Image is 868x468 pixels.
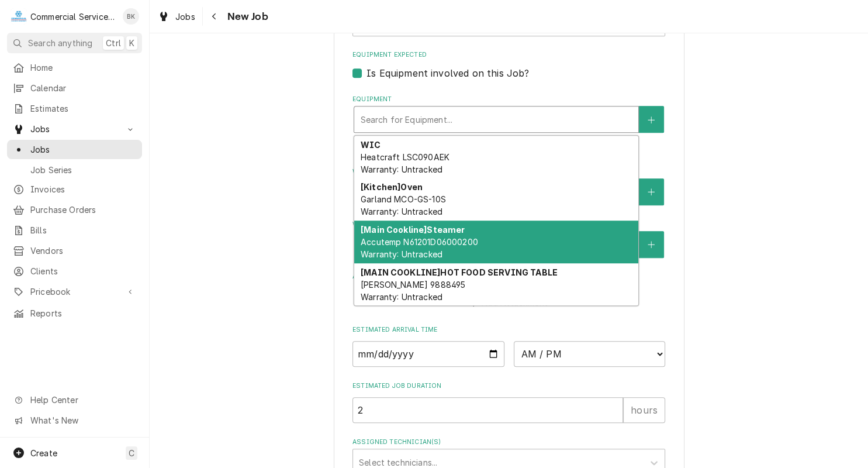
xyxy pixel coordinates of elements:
span: Estimates [30,102,136,115]
button: Navigate back [205,7,224,26]
a: Go to Pricebook [7,282,142,301]
label: Equipment [352,95,665,104]
button: Search anythingCtrlK [7,33,142,53]
label: Equipment Expected [352,50,665,60]
a: Estimates [7,99,142,118]
div: Estimated Job Duration [352,381,665,423]
svg: Create New Contact [648,240,655,249]
span: Job Series [30,164,136,176]
input: Date [352,341,504,367]
label: Estimated Arrival Time [352,325,665,335]
a: Invoices [7,180,142,199]
button: Create New Contact [639,231,663,258]
span: [PERSON_NAME] 9888495 Warranty: Untracked [361,280,465,302]
svg: Create New Contact [648,188,655,196]
label: Attachments [352,272,665,281]
span: Calendar [30,82,136,94]
strong: [MAIN COOKLINE] HOT FOOD SERVING TABLE [361,267,558,277]
span: Ctrl [106,37,121,49]
span: Search anything [28,37,92,49]
a: Home [7,58,142,77]
a: Job Series [7,160,142,180]
div: C [11,8,27,25]
strong: [Kitchen] Oven [361,182,423,192]
span: Reports [30,307,136,319]
span: Home [30,61,136,74]
span: Invoices [30,183,136,195]
a: Jobs [7,140,142,159]
a: Bills [7,221,142,240]
div: Commercial Service Co. [30,11,116,23]
span: Jobs [30,143,136,156]
div: Estimated Arrival Time [352,325,665,367]
span: Create [30,448,57,458]
span: Accutemp N61201D06000200 Warranty: Untracked [361,237,478,259]
a: Calendar [7,78,142,98]
div: Attachments [352,272,665,311]
label: Is Equipment involved on this Job? [366,66,529,80]
div: Commercial Service Co.'s Avatar [11,8,27,25]
a: Go to Jobs [7,119,142,139]
div: Who should the tech(s) ask for? [352,220,665,258]
span: Jobs [175,11,195,23]
div: Brian Key's Avatar [123,8,139,25]
span: Bills [30,224,136,236]
span: K [129,37,134,49]
span: What's New [30,414,135,426]
div: Equipment [352,95,665,153]
span: Vendors [30,245,136,257]
button: Create New Contact [639,178,663,205]
div: Who called in this service? [352,167,665,205]
button: Create New Equipment [639,106,663,133]
span: Garland MCO-GS-10S Warranty: Untracked [361,194,446,216]
label: Assigned Technician(s) [352,438,665,447]
span: Heatcraft LSC090AEK Warranty: Untracked [361,152,449,174]
span: Purchase Orders [30,204,136,216]
a: Purchase Orders [7,200,142,219]
a: Jobs [153,7,200,26]
div: hours [623,397,665,423]
label: Estimated Job Duration [352,381,665,391]
svg: Create New Equipment [648,116,655,124]
a: Go to Help Center [7,390,142,409]
label: Who called in this service? [352,167,665,177]
span: New Job [224,9,268,25]
strong: [Main Cookline] Steamer [361,225,465,235]
div: Equipment Expected [352,50,665,80]
strong: WIC [361,140,381,150]
span: Clients [30,265,136,277]
span: Pricebook [30,285,119,298]
div: BK [123,8,139,25]
a: Clients [7,261,142,281]
select: Time Select [514,341,666,367]
span: Jobs [30,123,119,135]
span: Help Center [30,394,135,406]
a: Go to What's New [7,411,142,430]
label: Who should the tech(s) ask for? [352,220,665,229]
a: Vendors [7,241,142,260]
span: C [129,447,134,459]
a: Reports [7,304,142,323]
